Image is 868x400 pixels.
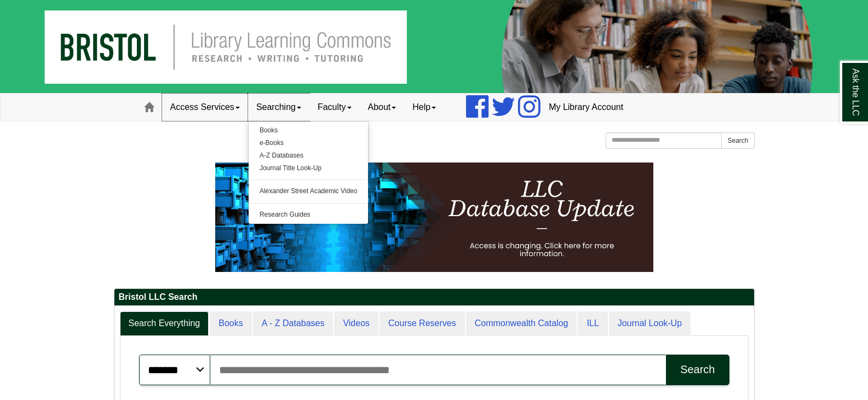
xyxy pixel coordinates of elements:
button: Search [721,132,754,149]
a: Alexander Street Academic Video [249,185,369,198]
a: Search Everything [120,311,209,336]
div: Search [680,363,715,376]
a: A-Z Databases [249,149,369,162]
h2: Bristol LLC Search [114,289,754,306]
a: Help [404,94,444,121]
a: Course Reserves [380,311,465,336]
a: Commonwealth Catalog [466,311,577,336]
a: Videos [334,311,378,336]
a: My Library Account [541,94,631,121]
a: About [360,94,405,121]
a: Journal Title Look-Up [249,162,369,175]
a: ILL [578,311,607,336]
a: Research Guides [249,208,369,221]
a: A - Z Databases [253,311,334,336]
a: Books [210,311,251,336]
button: Search [666,355,729,385]
a: Access Services [162,94,248,121]
a: Books [249,124,369,137]
img: HTML tutorial [215,163,653,272]
a: Faculty [309,94,360,121]
a: Searching [248,94,309,121]
a: e-Books [249,137,369,149]
a: Journal Look-Up [609,311,691,336]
